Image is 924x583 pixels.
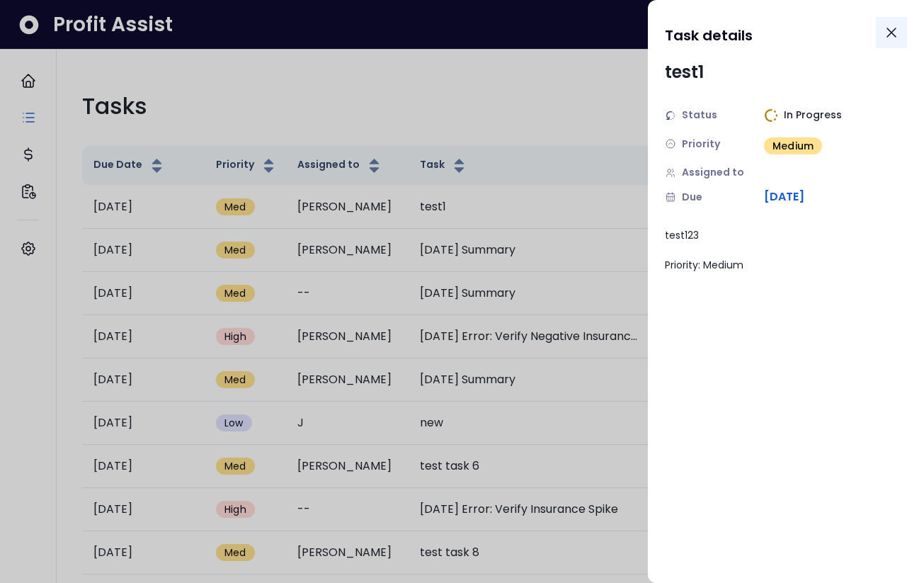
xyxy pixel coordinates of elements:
span: Priority [682,137,720,152]
span: Status [682,108,717,123]
img: In Progress [764,108,778,123]
button: Close [876,17,907,48]
h1: Task details [665,23,753,48]
div: test123 Priority: Medium [665,228,907,273]
span: Assigned to [682,165,744,180]
div: test1 [665,60,704,85]
span: In Progress [784,108,842,123]
span: Medium [772,139,814,153]
span: Due [682,190,702,205]
span: [DATE] [764,188,804,205]
img: Status [665,110,676,121]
